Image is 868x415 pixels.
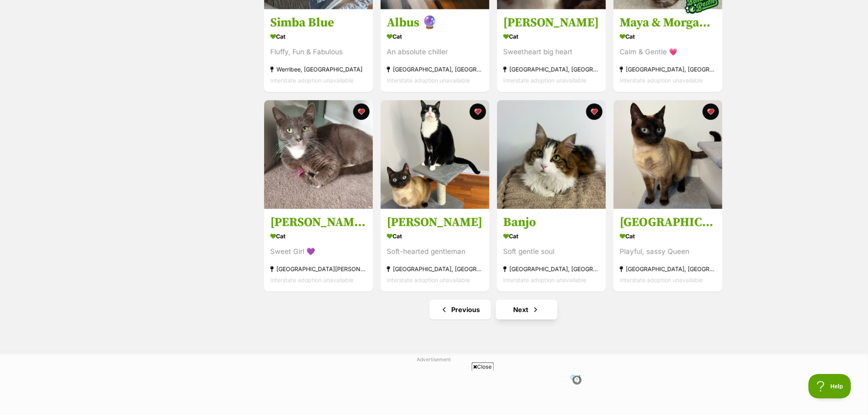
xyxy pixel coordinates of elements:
div: Playful, sassy Queen [620,246,716,257]
div: [GEOGRAPHIC_DATA], [GEOGRAPHIC_DATA] [387,263,483,274]
span: Interstate adoption unavailable [270,77,354,84]
span: Close [472,363,494,371]
img: info.svg [573,376,581,384]
span: Interstate adoption unavailable [620,276,703,283]
img: Olive Rose 🌹 [264,100,373,209]
button: favourite [470,103,486,120]
a: Previous page [429,300,491,319]
div: Cat [620,31,716,43]
h3: [PERSON_NAME] [503,15,600,31]
span: Interstate adoption unavailable [387,77,470,84]
div: Cat [503,31,600,43]
div: Werribee, [GEOGRAPHIC_DATA] [270,64,367,75]
button: favourite [586,103,603,120]
div: Fluffy, Fun & Fabulous [270,47,367,58]
button: favourite [703,103,719,120]
a: Maya & Morgan🌻🌼 Cat Calm & Gentle 💗 [GEOGRAPHIC_DATA], [GEOGRAPHIC_DATA] Interstate adoption unav... [614,9,722,92]
span: Interstate adoption unavailable [387,276,470,283]
div: [GEOGRAPHIC_DATA][PERSON_NAME][GEOGRAPHIC_DATA] [270,263,367,274]
span: Interstate adoption unavailable [270,276,354,283]
div: Soft gentle soul [503,246,600,257]
a: Next page [496,300,557,319]
a: Banjo Cat Soft gentle soul [GEOGRAPHIC_DATA], [GEOGRAPHIC_DATA] Interstate adoption unavailable f... [497,208,606,292]
nav: Pagination [263,300,723,319]
div: [GEOGRAPHIC_DATA], [GEOGRAPHIC_DATA] [503,64,600,75]
img: Banjo [497,100,606,209]
div: An absolute chiller [387,47,483,58]
a: Simba Blue Cat Fluffy, Fun & Fabulous Werribee, [GEOGRAPHIC_DATA] Interstate adoption unavailable... [264,9,373,92]
div: [GEOGRAPHIC_DATA], [GEOGRAPHIC_DATA] [620,263,716,274]
div: [GEOGRAPHIC_DATA], [GEOGRAPHIC_DATA] [387,64,483,75]
div: Calm & Gentle 💗 [620,47,716,58]
a: Albus 🔮 Cat An absolute chiller [GEOGRAPHIC_DATA], [GEOGRAPHIC_DATA] Interstate adoption unavaila... [381,9,489,92]
a: [PERSON_NAME] Cat Sweetheart big heart [GEOGRAPHIC_DATA], [GEOGRAPHIC_DATA] Interstate adoption u... [497,9,606,92]
h3: Banjo [503,214,600,230]
div: [GEOGRAPHIC_DATA], [GEOGRAPHIC_DATA] [503,263,600,274]
span: Interstate adoption unavailable [503,77,587,84]
div: Sweet Girl 💜 [270,246,367,257]
h3: Simba Blue [270,15,367,31]
img: Egypt [614,100,722,209]
div: Soft-hearted gentleman [387,246,483,257]
div: [GEOGRAPHIC_DATA], [GEOGRAPHIC_DATA] [620,64,716,75]
button: favourite [353,103,370,120]
iframe: Help Scout Beacon - Open [809,374,852,399]
div: Cat [387,31,483,43]
div: Cat [387,230,483,242]
div: Cat [503,230,600,242]
a: [PERSON_NAME] Cat Soft-hearted gentleman [GEOGRAPHIC_DATA], [GEOGRAPHIC_DATA] Interstate adoption... [381,208,489,292]
span: Interstate adoption unavailable [503,276,587,283]
div: Cat [270,31,367,43]
div: Sweetheart big heart [503,47,600,58]
div: Cat [620,230,716,242]
img: Zander [381,100,489,209]
a: [GEOGRAPHIC_DATA] Cat Playful, sassy Queen [GEOGRAPHIC_DATA], [GEOGRAPHIC_DATA] Interstate adopti... [614,208,722,292]
div: Cat [270,230,367,242]
h3: Maya & Morgan🌻🌼 [620,15,716,31]
h3: [PERSON_NAME] [387,214,483,230]
h3: Albus 🔮 [387,15,483,31]
h3: [GEOGRAPHIC_DATA] [620,214,716,230]
span: Interstate adoption unavailable [620,77,703,84]
h3: [PERSON_NAME] 🌹 [270,214,367,230]
a: [PERSON_NAME] 🌹 Cat Sweet Girl 💜 [GEOGRAPHIC_DATA][PERSON_NAME][GEOGRAPHIC_DATA] Interstate adopt... [264,208,373,292]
